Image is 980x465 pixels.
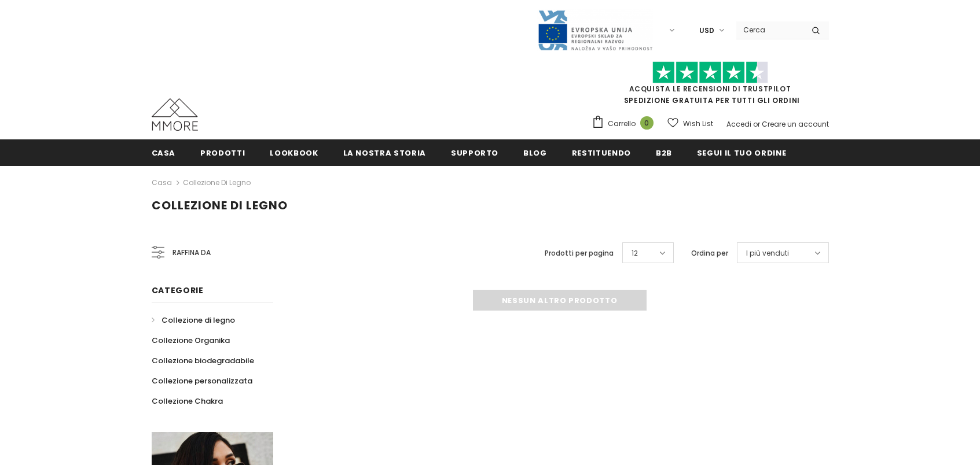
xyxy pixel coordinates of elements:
[746,248,789,259] span: I più venduti
[629,84,791,94] a: Acquista le recensioni di TrustPilot
[152,355,254,366] span: Collezione biodegradabile
[270,139,318,165] a: Lookbook
[523,147,547,158] span: Blog
[656,139,672,165] a: B2B
[537,9,653,51] img: Javni Razpis
[537,25,653,35] a: Javni Razpis
[652,61,768,84] img: Fidati di Pilot Stars
[270,147,318,158] span: Lookbook
[200,147,245,158] span: Prodotti
[726,119,751,129] a: Accedi
[152,350,254,371] a: Collezione biodegradabile
[152,330,230,350] a: Collezione Organika
[162,315,235,326] span: Collezione di legno
[762,119,829,129] a: Creare un account
[172,246,211,259] span: Raffina da
[451,147,498,158] span: supporto
[152,147,176,158] span: Casa
[640,116,654,130] span: 0
[152,98,198,131] img: Casi MMORE
[667,113,713,134] a: Wish List
[608,118,636,130] span: Carrello
[152,176,172,190] a: Casa
[691,248,728,259] label: Ordina per
[523,139,547,165] a: Blog
[152,396,223,407] span: Collezione Chakra
[152,391,223,411] a: Collezione Chakra
[343,139,426,165] a: La nostra storia
[183,178,251,187] a: Collezione di legno
[451,139,498,165] a: supporto
[343,147,426,158] span: La nostra storia
[632,248,638,259] span: 12
[697,139,786,165] a: Segui il tuo ordine
[572,147,631,158] span: Restituendo
[545,248,614,259] label: Prodotti per pagina
[152,139,176,165] a: Casa
[699,25,714,36] span: USD
[200,139,245,165] a: Prodotti
[753,119,760,129] span: or
[683,118,713,130] span: Wish List
[656,147,672,158] span: B2B
[697,147,786,158] span: Segui il tuo ordine
[152,310,235,330] a: Collezione di legno
[152,285,204,296] span: Categorie
[736,21,803,38] input: Search Site
[152,335,230,346] span: Collezione Organika
[152,371,252,391] a: Collezione personalizzata
[572,139,631,165] a: Restituendo
[152,375,252,386] span: Collezione personalizzata
[592,115,659,132] a: Carrello 0
[152,197,288,213] span: Collezione di legno
[592,67,829,105] span: SPEDIZIONE GRATUITA PER TUTTI GLI ORDINI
